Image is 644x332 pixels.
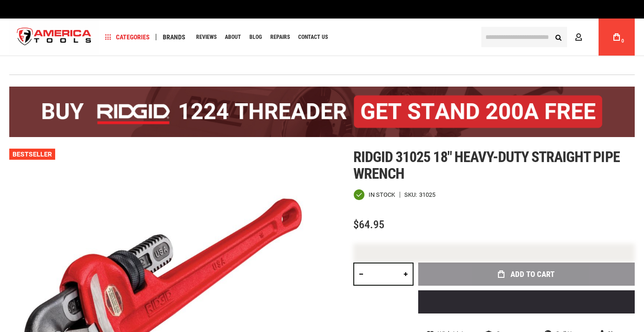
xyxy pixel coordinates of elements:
span: Categories [105,34,150,40]
img: America Tools [9,20,99,55]
button: Search [549,28,567,46]
a: Blog [245,31,266,44]
a: Brands [159,31,190,44]
span: In stock [369,192,395,198]
span: Repairs [270,34,290,40]
span: About [225,34,241,40]
div: Availability [353,189,395,200]
a: Reviews [192,31,221,44]
a: 0 [608,19,625,56]
strong: SKU [404,192,419,198]
a: Repairs [266,31,294,44]
a: Categories [101,31,154,44]
img: BOGO: Buy the RIDGID® 1224 Threader (26092), get the 92467 200A Stand FREE! [9,87,635,137]
span: Blog [249,34,262,40]
a: store logo [9,20,99,55]
div: 31025 [419,192,435,198]
span: Reviews [196,34,217,40]
span: Brands [163,34,185,40]
span: Ridgid 31025 18" heavy-duty straight pipe wrench [353,148,620,182]
a: About [221,31,245,44]
span: 0 [621,38,624,44]
span: $64.95 [353,218,384,231]
span: Contact Us [298,34,328,40]
a: Contact Us [294,31,332,44]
